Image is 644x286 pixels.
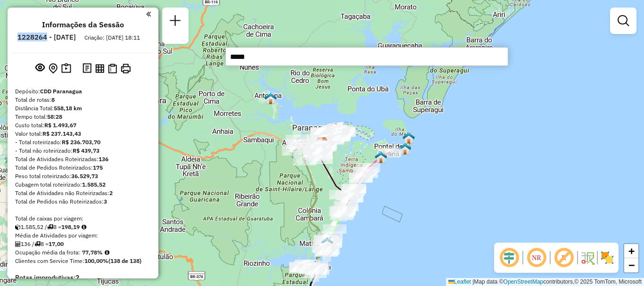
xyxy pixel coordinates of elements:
em: Média calculada utilizando a maior ocupação (%Peso ou %Cubagem) de cada rota da sessão. Rotas cro... [105,250,109,255]
strong: 36.529,73 [71,172,98,180]
i: Meta Caixas/viagem: 181,15 Diferença: 17,04 [82,224,86,230]
a: Zoom out [624,258,638,272]
strong: R$ 237.143,43 [42,130,81,137]
div: Total de Pedidos Roteirizados: [15,163,151,172]
div: Peso total roteirizado: [15,172,151,180]
button: Painel de Sugestão [59,61,73,76]
span: | [472,278,474,285]
div: Distância Total: [15,104,151,113]
img: ILHA DO MEL I [399,143,411,155]
span: − [628,259,635,271]
div: - Total não roteirizado: [15,147,151,155]
a: Zoom in [624,244,638,258]
div: Valor total: [15,130,151,138]
div: 136 / 8 = [15,240,151,248]
button: Visualizar relatório de Roteirização [93,62,106,74]
strong: 2 [109,189,113,196]
img: Fluxo de ruas [580,250,595,265]
a: Exibir filtros [614,11,633,30]
img: Exibir/Ocultar setores [600,250,615,265]
i: Total de rotas [47,224,53,230]
div: Total de Atividades não Roteirizadas: [15,189,151,197]
img: PONTAL DO PARANÁ [375,151,387,163]
img: MATINHOS [321,237,333,249]
button: Centralizar mapa no depósito ou ponto de apoio [47,61,59,76]
strong: R$ 236.703,70 [62,139,100,146]
span: Exibir rótulo [553,246,575,269]
button: Exibir sessão original [33,61,47,76]
div: Total de caixas por viagem: [15,214,151,223]
strong: CDD Paranagua [40,88,82,95]
strong: 136 [99,155,108,163]
div: Média de Atividades por viagem: [15,231,151,240]
button: Visualizar Romaneio [106,62,119,75]
button: Logs desbloquear sessão [81,61,93,76]
strong: 77,78% [82,249,103,256]
a: OpenStreetMap [504,278,544,285]
strong: 198,19 [61,223,80,230]
a: Clique aqui para minimizar o painel [146,8,151,19]
h6: 1228264 - [DATE] [17,33,76,41]
div: Custo total: [15,121,151,130]
div: - Total roteirizado: [15,138,151,147]
div: Criação: [DATE] 18:11 [81,33,144,42]
button: Imprimir Rotas [119,62,132,75]
span: Clientes com Service Time: [15,257,84,264]
img: ANTONINA [264,92,277,105]
span: Ocupação média da frota: [15,249,80,256]
a: Nova sessão e pesquisa [166,11,185,33]
strong: 558,18 km [54,105,82,112]
strong: 58:28 [47,113,62,120]
i: Total de Atividades [15,241,21,247]
img: ILHA DO MEL II [403,132,415,144]
img: GUARATUBA [309,260,322,272]
div: Depósito: [15,87,151,96]
strong: 8 [51,96,55,103]
div: 1.585,52 / 8 = [15,223,151,231]
strong: 1.585,52 [82,181,106,188]
span: Ocultar NR [525,246,548,269]
h4: Informações da Sessão [42,20,124,29]
div: Total de Pedidos não Roteirizados: [15,197,151,206]
div: Total de rotas: [15,96,151,104]
a: Leaflet [448,278,471,285]
span: Ocultar deslocamento [498,246,520,269]
strong: 2 [75,273,79,282]
div: Tempo total: [15,113,151,121]
strong: 100,00% [84,257,108,264]
strong: R$ 1.493,67 [44,122,76,129]
strong: 3 [104,198,107,205]
div: Map data © contributors,© 2025 TomTom, Microsoft [446,278,644,286]
strong: (138 de 138) [108,257,141,264]
h4: Rotas improdutivas: [15,274,151,282]
span: + [628,245,635,257]
div: Cubagem total roteirizado: [15,180,151,189]
div: Atividade não roteirizada - CICERO CESARIO DOS S [311,127,334,137]
div: Total de Atividades Roteirizadas: [15,155,151,163]
i: Total de rotas [34,241,41,247]
div: Atividade não roteirizada - JARDINAGENS MARTINS [308,148,332,158]
i: Cubagem total roteirizado [15,224,21,230]
strong: 175 [93,164,103,171]
strong: 17,00 [49,240,64,247]
strong: R$ 439,73 [73,147,99,154]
